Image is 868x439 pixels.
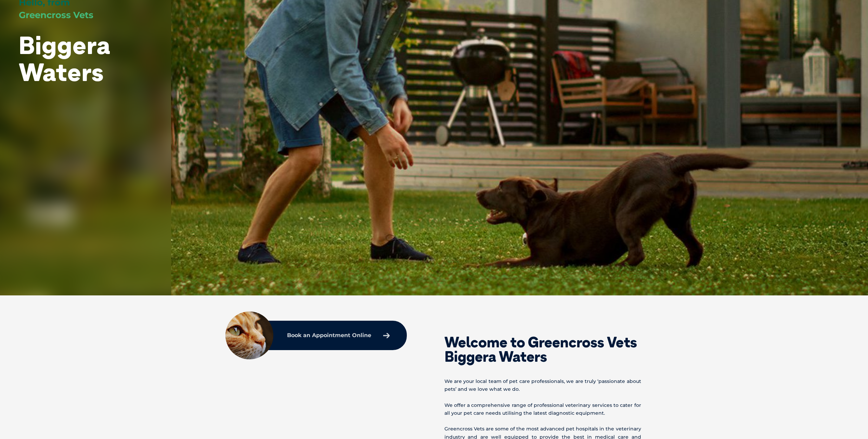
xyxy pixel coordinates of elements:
a: Book an Appointment Online [284,329,393,342]
p: We offer a comprehensive range of professional veterinary services to cater for all your pet care... [444,401,641,417]
h1: Biggera Waters [19,31,152,85]
span: Greencross Vets [19,10,93,21]
p: We are your local team of pet care professionals, we are truly ‘passionate about pets’ and we lov... [444,377,641,393]
p: Book an Appointment Online [287,333,371,338]
h2: Welcome to Greencross Vets Biggera Waters [444,335,641,364]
